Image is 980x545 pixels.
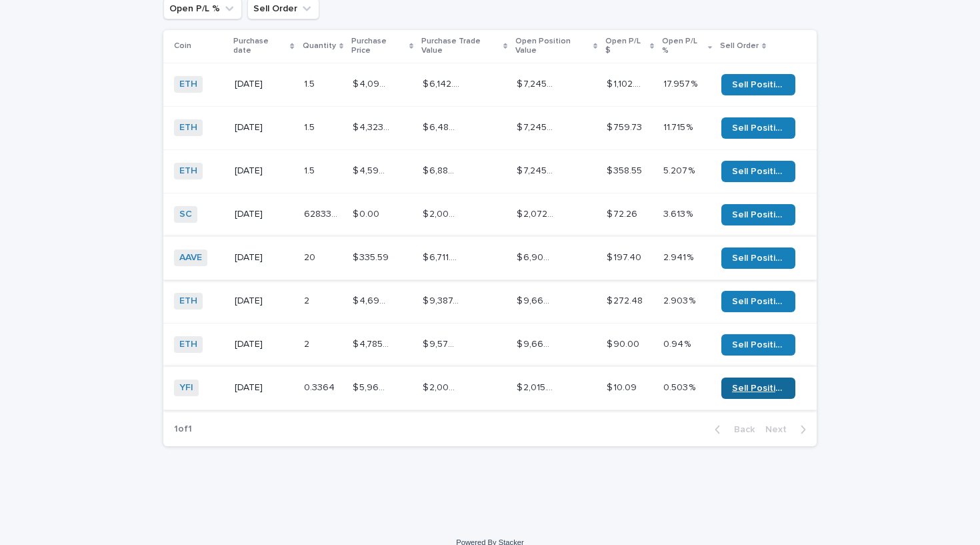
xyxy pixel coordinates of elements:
[163,106,817,149] tr: ETH [DATE]1.51.5 $ 4,323.52$ 4,323.52 $ 6,485.28$ 6,485.28 $ 7,245.02$ 7,245.02 $ 759.73$ 759.73 ...
[663,206,695,220] p: 3.613 %
[421,34,500,59] p: Purchase Trade Value
[732,384,785,393] span: Sell Position
[179,79,197,90] a: ETH
[235,209,293,220] p: [DATE]
[607,206,640,220] p: $ 72.26
[353,206,382,220] p: $ 0.00
[235,79,293,90] p: [DATE]
[721,204,795,225] a: Sell Position
[605,34,647,59] p: Open P/L $
[732,123,785,133] span: Sell Position
[304,163,317,177] p: 1.5
[732,253,785,263] span: Sell Position
[517,163,557,177] p: $ 7,245.02
[163,193,817,236] tr: SC [DATE]628338.0459628338.0459 $ 0.00$ 0.00 $ 2,000.00$ 2,000.00 $ 2,072.26$ 2,072.26 $ 72.26$ 7...
[353,163,393,177] p: $ 4,590.98
[304,380,337,394] p: 0.3364
[423,380,463,394] p: $ 2,005.62
[732,210,785,219] span: Sell Position
[179,122,197,133] a: ETH
[179,296,197,307] a: ETH
[233,34,287,59] p: Purchase date
[517,206,557,220] p: $ 2,072.26
[607,163,645,177] p: $ 358.55
[607,380,639,394] p: $ 10.09
[304,119,317,133] p: 1.5
[663,76,700,90] p: 17.957 %
[353,249,391,263] p: $ 335.59
[760,424,817,436] button: Next
[517,336,557,350] p: $ 9,660.02
[517,293,557,307] p: $ 9,660.02
[163,323,817,366] tr: ETH [DATE]22 $ 4,785.01$ 4,785.01 $ 9,570.02$ 9,570.02 $ 9,660.02$ 9,660.02 $ 90.00$ 90.00 0.94 %...
[179,209,192,220] a: SC
[517,380,557,394] p: $ 2,015.71
[663,380,698,394] p: 0.503 %
[732,340,785,350] span: Sell Position
[515,34,590,59] p: Open Position Value
[179,252,202,263] a: AAVE
[304,336,312,350] p: 2
[179,382,193,394] a: YFI
[304,76,317,90] p: 1.5
[163,366,817,410] tr: YFI [DATE]0.33640.3364 $ 5,962.00$ 5,962.00 $ 2,005.62$ 2,005.62 $ 2,015.71$ 2,015.71 $ 10.09$ 10...
[423,336,463,350] p: $ 9,570.02
[721,117,795,139] a: Sell Position
[663,293,698,307] p: 2.903 %
[304,206,344,220] p: 628338.0459
[179,165,197,177] a: ETH
[423,206,463,220] p: $ 2,000.00
[607,119,645,133] p: $ 759.73
[174,39,191,53] p: Coin
[726,425,755,434] span: Back
[423,249,463,263] p: $ 6,711.80
[163,149,817,193] tr: ETH [DATE]1.51.5 $ 4,590.98$ 4,590.98 $ 6,886.47$ 6,886.47 $ 7,245.02$ 7,245.02 $ 358.55$ 358.55 ...
[235,339,293,350] p: [DATE]
[353,119,393,133] p: $ 4,323.52
[663,249,696,263] p: 2.941 %
[163,413,203,446] p: 1 of 1
[721,74,795,95] a: Sell Position
[721,378,795,399] a: Sell Position
[304,249,318,263] p: 20
[517,119,557,133] p: $ 7,245.02
[235,122,293,133] p: [DATE]
[662,34,704,59] p: Open P/L %
[517,76,557,90] p: $ 7,245.02
[353,293,393,307] p: $ 4,693.77
[179,339,197,350] a: ETH
[423,163,463,177] p: $ 6,886.47
[423,293,463,307] p: $ 9,387.54
[663,163,697,177] p: 5.207 %
[353,76,393,90] p: $ 4,094.72
[607,249,644,263] p: $ 197.40
[353,380,393,394] p: $ 5,962.00
[721,291,795,312] a: Sell Position
[720,39,759,53] p: Sell Order
[721,161,795,182] a: Sell Position
[235,252,293,263] p: [DATE]
[163,280,817,323] tr: ETH [DATE]22 $ 4,693.77$ 4,693.77 $ 9,387.54$ 9,387.54 $ 9,660.02$ 9,660.02 $ 272.48$ 272.48 2.90...
[235,165,293,177] p: [DATE]
[303,39,336,53] p: Quantity
[732,167,785,176] span: Sell Position
[607,336,642,350] p: $ 90.00
[721,247,795,269] a: Sell Position
[607,76,647,90] p: $ 1,102.94
[423,119,463,133] p: $ 6,485.28
[721,334,795,356] a: Sell Position
[163,63,817,106] tr: ETH [DATE]1.51.5 $ 4,094.72$ 4,094.72 $ 6,142.08$ 6,142.08 $ 7,245.02$ 7,245.02 $ 1,102.94$ 1,102...
[732,80,785,89] span: Sell Position
[663,336,693,350] p: 0.94 %
[423,76,463,90] p: $ 6,142.08
[163,236,817,280] tr: AAVE [DATE]2020 $ 335.59$ 335.59 $ 6,711.80$ 6,711.80 $ 6,909.20$ 6,909.20 $ 197.40$ 197.40 2.941...
[732,297,785,306] span: Sell Position
[517,249,557,263] p: $ 6,909.20
[353,336,393,350] p: $ 4,785.01
[607,293,645,307] p: $ 272.48
[304,293,312,307] p: 2
[235,382,293,394] p: [DATE]
[235,296,293,307] p: [DATE]
[351,34,406,59] p: Purchase Price
[765,425,795,434] span: Next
